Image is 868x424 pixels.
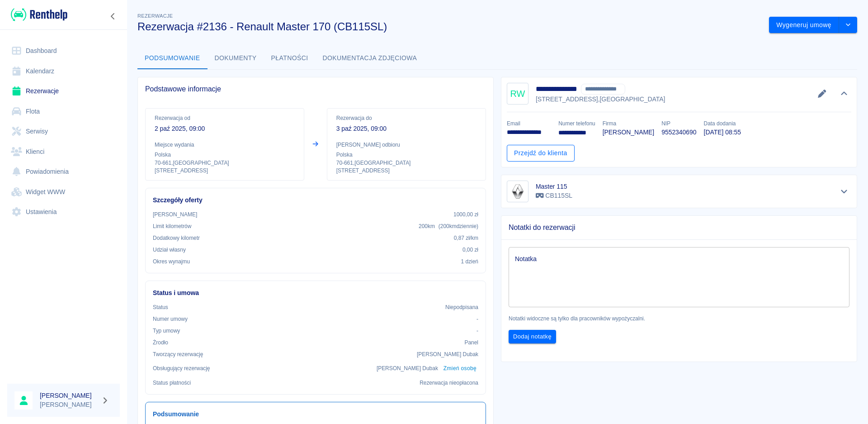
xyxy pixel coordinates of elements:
[208,48,264,69] button: Dokumenty
[155,124,295,133] p: 2 paź 2025, 09:00
[336,151,476,159] p: Polska
[509,330,556,344] button: Dodaj notatkę
[153,246,186,254] p: Udział własny
[462,246,478,254] p: 0,00 zł
[155,141,295,149] p: Miejsce wydania
[153,222,191,230] p: Limit kilometrów
[837,185,852,198] button: Pokaż szczegóły
[461,257,478,266] p: 1 dzień
[769,17,839,33] button: Wygeneruj umowę
[536,182,572,191] h6: Master 115
[476,327,478,335] p: -
[7,41,120,61] a: Dashboard
[336,167,476,175] p: [STREET_ADDRESS]
[419,222,478,230] p: 200 km
[7,101,120,122] a: Flota
[153,195,478,205] h6: Szczegóły oferty
[453,210,478,219] p: 1000,00 zł
[465,338,479,347] p: Panel
[264,48,316,69] button: Płatności
[153,338,168,347] p: Żrodło
[316,48,425,69] button: Dokumentacja zdjęciowa
[153,410,478,419] h6: Podsumowanie
[155,114,295,122] p: Rezerwacja od
[420,379,478,387] p: Rezerwacja nieopłacona
[661,128,696,137] p: 9552340690
[7,61,120,81] a: Kalendarz
[704,119,741,128] p: Data dodania
[507,145,575,162] a: Przejdź do klienta
[153,327,180,335] p: Typ umowy
[153,350,203,358] p: Tworzący rezerwację
[603,119,655,128] p: Firma
[153,303,168,311] p: Status
[509,314,849,323] p: Notatki widoczne są tylko dla pracowników wypożyczalni.
[7,162,120,182] a: Powiadomienia
[509,182,527,200] img: Image
[336,159,476,167] p: 70-661 , [GEOGRAPHIC_DATA]
[445,303,478,311] p: Niepodpisana
[7,81,120,101] a: Rezerwacje
[509,223,849,232] span: Notatki do rezerwacji
[153,364,210,372] p: Obsługujący rezerwację
[137,48,208,69] button: Podsumowanie
[153,288,478,298] h6: Status i umowa
[153,257,190,266] p: Okres wynajmu
[155,159,295,167] p: 70-661 , [GEOGRAPHIC_DATA]
[153,379,191,387] p: Status płatności
[11,7,67,22] img: Renthelp logo
[377,364,438,372] p: [PERSON_NAME] Dubak
[145,85,486,94] span: Podstawowe informacje
[7,182,120,202] a: Widget WWW
[839,17,857,33] button: drop-down
[507,83,528,105] div: RW
[7,7,67,22] a: Renthelp logo
[336,141,476,149] p: [PERSON_NAME] odbioru
[153,234,200,242] p: Dodatkowy kilometr
[153,210,197,219] p: [PERSON_NAME]
[106,10,120,22] button: Zwiń nawigację
[336,114,476,122] p: Rezerwacja do
[603,128,655,137] p: [PERSON_NAME]
[442,362,478,375] button: Zmień osobę
[536,95,665,104] p: [STREET_ADDRESS] , [GEOGRAPHIC_DATA]
[704,128,741,137] p: [DATE] 08:55
[336,124,476,133] p: 3 paź 2025, 09:00
[7,202,120,222] a: Ustawienia
[439,223,478,229] span: ( 200 km dziennie )
[417,350,478,358] p: [PERSON_NAME] Dubak
[153,315,188,323] p: Numer umowy
[40,391,98,400] h6: [PERSON_NAME]
[837,87,852,100] button: Ukryj szczegóły
[815,87,830,100] button: Edytuj dane
[558,119,595,128] p: Numer telefonu
[137,20,762,33] h3: Rezerwacja #2136 - Renault Master 170 (CB115SL)
[476,315,478,323] p: -
[536,191,572,200] p: CB115SL
[507,119,551,128] p: Email
[155,167,295,175] p: [STREET_ADDRESS]
[137,13,173,19] span: Rezerwacje
[454,234,478,242] p: 0,87 zł /km
[40,400,98,410] p: [PERSON_NAME]
[661,119,696,128] p: NIP
[7,121,120,142] a: Serwisy
[155,151,295,159] p: Polska
[7,142,120,162] a: Klienci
